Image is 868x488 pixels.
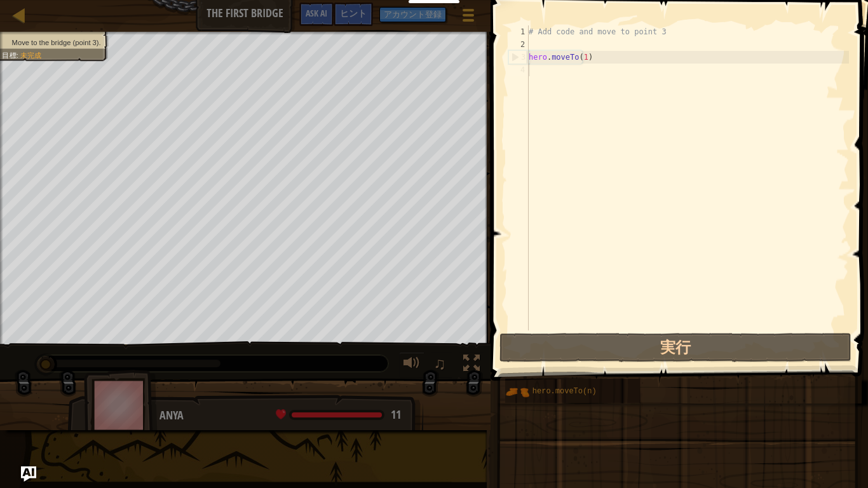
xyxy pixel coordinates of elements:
span: : [17,51,20,59]
div: 2 [508,38,529,51]
img: portrait.png [505,380,529,404]
div: 4 [508,64,529,76]
span: ヒント [340,7,367,19]
div: 3 [509,51,529,64]
button: Ask AI [299,3,334,26]
span: 未完成 [20,51,42,59]
button: アカウント登録 [379,7,446,22]
button: Ask AI [21,466,36,482]
button: 実行 [499,333,851,362]
div: 1 [508,25,529,38]
span: hero.moveTo(n) [532,387,597,396]
span: 目標 [2,51,16,59]
span: Ask AI [306,7,327,19]
li: Move to the bridge (point 3). [2,37,100,48]
button: ゲームメニューを見る [452,3,484,32]
span: Move to the bridge (point 3). [12,38,101,46]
